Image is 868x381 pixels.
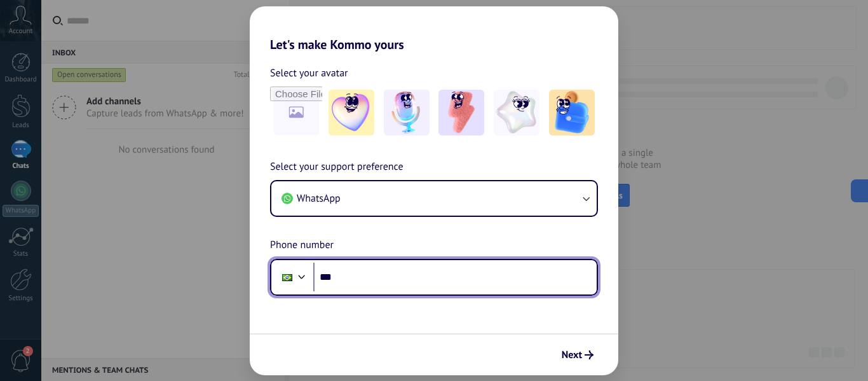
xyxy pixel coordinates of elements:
[384,90,430,135] img: -2.jpeg
[270,65,348,81] span: Select your avatar
[250,6,618,52] h2: Let's make Kommo yours
[438,90,484,135] img: -3.jpeg
[271,181,597,216] button: WhatsApp
[270,237,334,254] span: Phone number
[494,90,539,135] img: -4.jpeg
[297,192,341,205] span: WhatsApp
[275,264,299,291] div: Brazil: + 55
[270,159,403,176] span: Select your support preference
[329,90,374,135] img: -1.jpeg
[556,344,599,366] button: Next
[549,90,595,135] img: -5.jpeg
[562,350,582,359] span: Next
